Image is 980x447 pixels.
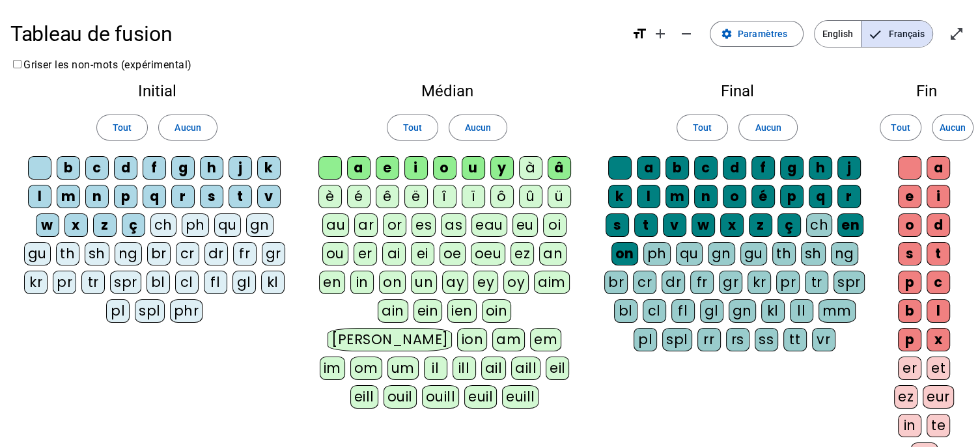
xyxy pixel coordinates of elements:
[548,185,571,208] div: ü
[604,271,628,294] div: br
[772,242,796,265] div: th
[932,115,973,141] button: Aucun
[891,120,910,135] span: Tout
[837,213,863,237] div: en
[175,271,199,294] div: cl
[320,357,345,380] div: im
[898,328,921,351] div: p
[350,385,378,409] div: eill
[246,213,273,237] div: gn
[898,357,921,380] div: er
[694,156,718,180] div: c
[233,242,257,265] div: fr
[96,115,148,141] button: Tout
[404,156,428,180] div: i
[780,156,804,180] div: g
[614,299,637,323] div: bl
[755,328,778,351] div: ss
[927,185,950,208] div: i
[28,185,51,208] div: l
[21,83,293,99] h2: Initial
[776,271,800,294] div: pr
[412,213,436,237] div: es
[319,271,345,294] div: en
[676,242,703,265] div: qu
[673,21,699,47] button: Diminuer la taille de la police
[861,21,932,47] span: Français
[85,156,109,180] div: c
[36,213,59,237] div: w
[665,185,689,208] div: m
[490,156,514,180] div: y
[637,185,660,208] div: l
[663,213,686,237] div: v
[801,242,826,265] div: sh
[694,185,718,208] div: n
[464,385,497,409] div: euil
[601,83,873,99] h2: Final
[262,242,285,265] div: gr
[422,385,459,409] div: ouill
[471,213,507,237] div: eau
[403,120,422,135] span: Tout
[611,242,638,265] div: on
[113,120,132,135] span: Tout
[662,271,685,294] div: dr
[761,299,785,323] div: kl
[347,156,371,180] div: a
[819,299,856,323] div: mm
[693,120,712,135] span: Tout
[387,357,419,380] div: um
[257,185,281,208] div: v
[723,185,746,208] div: o
[376,156,399,180] div: e
[723,156,746,180] div: d
[135,299,165,323] div: spl
[927,156,950,180] div: a
[387,115,438,141] button: Tout
[13,60,21,68] input: Griser les non-mots (expérimental)
[56,242,79,265] div: th
[806,213,832,237] div: ch
[720,213,744,237] div: x
[171,156,195,180] div: g
[512,213,538,237] div: eu
[85,185,109,208] div: n
[411,271,437,294] div: un
[812,328,835,351] div: vr
[721,28,733,40] mat-icon: settings
[200,185,223,208] div: s
[176,242,199,265] div: cr
[232,271,256,294] div: gl
[898,213,921,237] div: o
[449,115,507,141] button: Aucun
[440,242,466,265] div: oe
[147,271,170,294] div: bl
[382,242,406,265] div: ai
[647,21,673,47] button: Augmenter la taille de la police
[805,271,828,294] div: tr
[122,213,145,237] div: ç
[106,299,130,323] div: pl
[462,185,485,208] div: ï
[465,120,491,135] span: Aucun
[809,185,832,208] div: q
[114,185,137,208] div: p
[837,185,861,208] div: r
[379,271,406,294] div: on
[833,271,865,294] div: spr
[546,357,570,380] div: eil
[490,185,514,208] div: ô
[898,271,921,294] div: p
[927,271,950,294] div: c
[608,185,632,208] div: k
[261,271,285,294] div: kl
[831,242,858,265] div: ng
[665,156,689,180] div: b
[376,185,399,208] div: ê
[378,299,408,323] div: ain
[200,156,223,180] div: h
[10,13,621,55] h1: Tableau de fusion
[809,156,832,180] div: h
[634,213,658,237] div: t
